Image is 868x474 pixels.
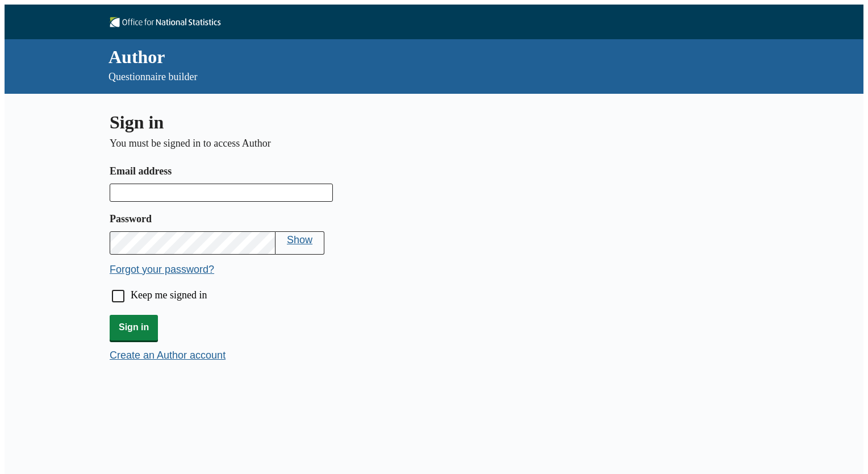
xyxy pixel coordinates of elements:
h1: Sign in [110,112,539,133]
button: Sign in [110,315,158,341]
button: Show [287,234,312,246]
div: Author [108,44,587,70]
label: Password [110,211,539,227]
button: Create an Author account [110,350,226,361]
label: Keep me signed in [131,289,207,301]
p: You must be signed in to access Author [110,138,539,149]
p: Questionnaire builder [108,70,587,84]
button: Forgot your password? [110,264,214,276]
label: Email address [110,163,539,180]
